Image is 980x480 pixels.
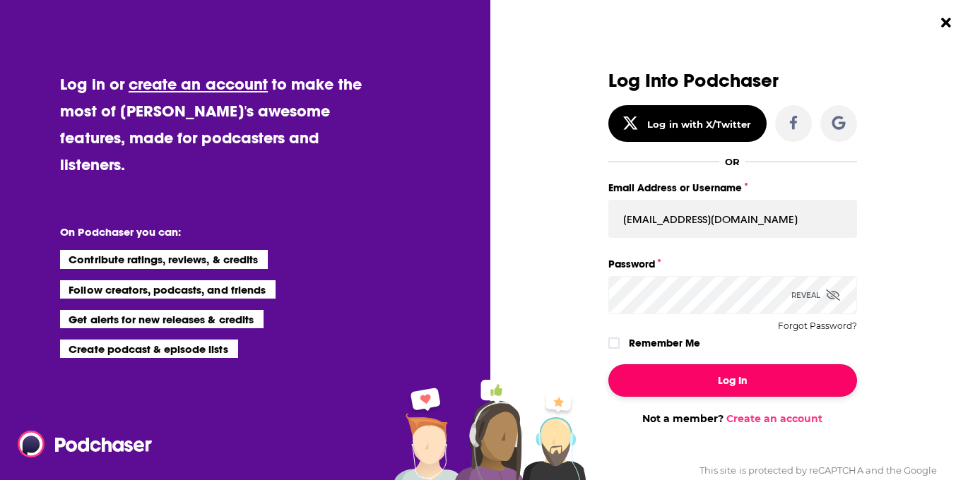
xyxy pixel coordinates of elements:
[60,280,276,299] li: Follow creators, podcasts, and friends
[608,412,857,425] div: Not a member?
[129,74,268,94] a: create an account
[608,105,767,142] button: Log in with X/Twitter
[18,431,142,457] a: Podchaser - Follow, Share and Rate Podcasts
[791,276,840,314] div: Reveal
[725,156,740,167] div: OR
[933,9,960,36] button: Close Button
[778,321,857,331] button: Forgot Password?
[608,255,857,273] label: Password
[18,431,153,457] img: Podchaser - Follow, Share and Rate Podcasts
[608,200,857,238] input: Email Address or Username
[608,71,857,91] h3: Log Into Podchaser
[60,250,268,268] li: Contribute ratings, reviews, & credits
[647,119,751,130] div: Log in with X/Twitter
[726,412,822,425] a: Create an account
[60,225,343,239] li: On Podchaser you can:
[608,364,857,397] button: Log In
[608,179,857,197] label: Email Address or Username
[629,334,700,352] label: Remember Me
[60,340,237,358] li: Create podcast & episode lists
[60,310,263,328] li: Get alerts for new releases & credits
